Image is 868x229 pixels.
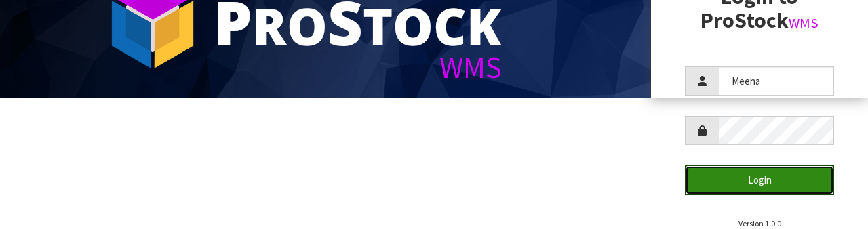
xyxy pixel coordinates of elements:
small: Version 1.0.0 [738,218,781,228]
div: WMS [214,52,502,83]
button: Login [685,165,834,194]
input: Username [719,66,834,96]
small: WMS [789,14,818,32]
